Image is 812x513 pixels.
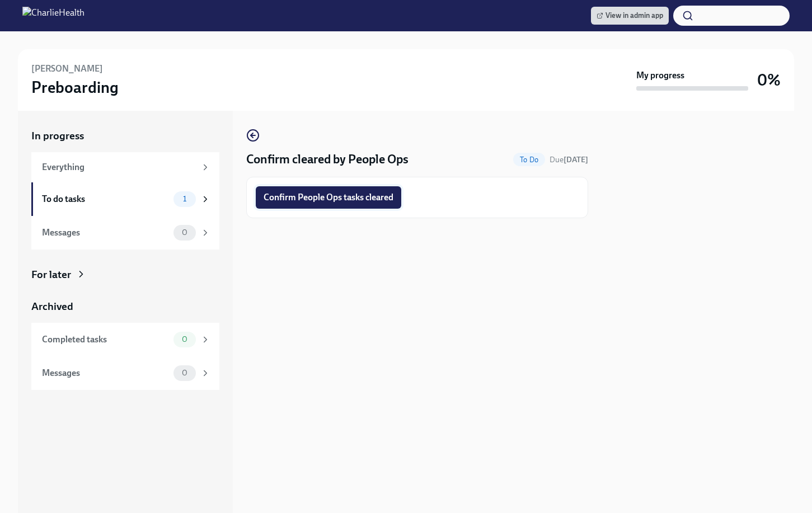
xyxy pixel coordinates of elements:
[31,152,219,182] a: Everything
[22,7,85,25] img: CharlieHealth
[246,151,409,168] h4: Confirm cleared by People Ops
[31,356,219,390] a: Messages0
[42,161,196,173] div: Everything
[564,155,588,164] strong: [DATE]
[31,267,219,282] a: For later
[31,216,219,250] a: Messages0
[264,192,393,203] span: Confirm People Ops tasks cleared
[175,335,194,343] span: 0
[31,129,219,143] a: In progress
[176,195,193,203] span: 1
[31,63,103,75] h6: [PERSON_NAME]
[42,227,169,239] div: Messages
[42,333,169,346] div: Completed tasks
[550,155,588,164] span: Due
[42,193,169,205] div: To do tasks
[636,69,684,82] strong: My progress
[757,70,781,90] h3: 0%
[31,323,219,356] a: Completed tasks0
[513,156,545,164] span: To Do
[175,228,194,237] span: 0
[256,186,401,209] button: Confirm People Ops tasks cleared
[175,369,194,377] span: 0
[550,154,588,165] span: October 12th, 2025 09:00
[597,10,663,21] span: View in admin app
[31,77,119,97] h3: Preboarding
[31,267,71,282] div: For later
[31,299,219,314] a: Archived
[42,367,169,379] div: Messages
[591,7,669,25] a: View in admin app
[31,182,219,216] a: To do tasks1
